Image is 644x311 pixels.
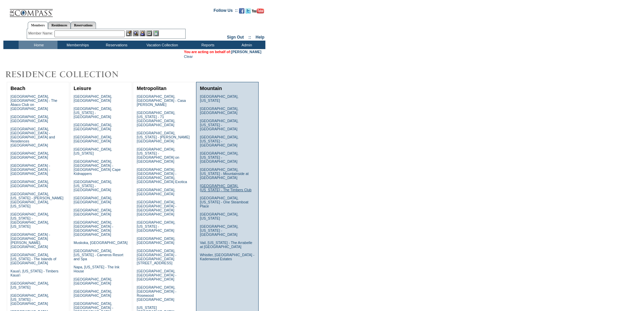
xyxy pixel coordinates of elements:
a: Napa, [US_STATE] - The Ink House [74,265,120,273]
a: [GEOGRAPHIC_DATA], [GEOGRAPHIC_DATA] [74,196,112,204]
td: Reports [188,41,226,49]
img: b_calculator.gif [153,30,159,36]
td: Memberships [57,41,96,49]
td: Home [19,41,57,49]
a: [GEOGRAPHIC_DATA], [US_STATE] [200,212,238,220]
span: :: [248,35,251,40]
a: [GEOGRAPHIC_DATA], [GEOGRAPHIC_DATA] [74,208,112,216]
a: [GEOGRAPHIC_DATA], [US_STATE] - [GEOGRAPHIC_DATA] [200,151,238,163]
a: Mountain [200,86,222,91]
a: [GEOGRAPHIC_DATA] - [GEOGRAPHIC_DATA][PERSON_NAME], [GEOGRAPHIC_DATA] [10,232,50,249]
a: [GEOGRAPHIC_DATA], [GEOGRAPHIC_DATA] - [GEOGRAPHIC_DATA][STREET_ADDRESS] [137,249,176,265]
a: Clear [184,54,193,59]
a: [GEOGRAPHIC_DATA], [GEOGRAPHIC_DATA] [10,180,49,188]
a: [GEOGRAPHIC_DATA], [GEOGRAPHIC_DATA] [74,135,112,143]
a: Residences [48,22,71,29]
td: Admin [226,41,265,49]
a: [GEOGRAPHIC_DATA], [GEOGRAPHIC_DATA] - The Abaco Club on [GEOGRAPHIC_DATA] [10,94,57,111]
td: Follow Us :: [214,7,238,16]
img: Impersonate [140,30,145,36]
a: [GEOGRAPHIC_DATA], [US_STATE] - One Steamboat Place [200,196,248,208]
a: [GEOGRAPHIC_DATA], [US_STATE] - Mountainside at [GEOGRAPHIC_DATA] [200,168,248,180]
a: [GEOGRAPHIC_DATA], [GEOGRAPHIC_DATA] [137,188,175,196]
a: Help [256,35,264,40]
img: Destinations by Exclusive Resorts [3,68,135,81]
a: [GEOGRAPHIC_DATA], [GEOGRAPHIC_DATA] - [GEOGRAPHIC_DATA] Cape Kidnappers [74,159,121,176]
a: [GEOGRAPHIC_DATA], [US_STATE] - [PERSON_NAME][GEOGRAPHIC_DATA] [137,131,190,143]
a: [GEOGRAPHIC_DATA] - [GEOGRAPHIC_DATA] - [GEOGRAPHIC_DATA] [10,163,50,176]
a: [GEOGRAPHIC_DATA], [US_STATE] [10,281,49,289]
a: Follow us on Twitter [245,10,251,14]
span: You are acting on behalf of: [184,50,261,54]
img: b_edit.gif [126,30,132,36]
a: [GEOGRAPHIC_DATA], [GEOGRAPHIC_DATA] - [GEOGRAPHIC_DATA], [GEOGRAPHIC_DATA] Exotica [137,168,187,184]
a: [GEOGRAPHIC_DATA], [US_STATE] - [PERSON_NAME][GEOGRAPHIC_DATA], [US_STATE] [10,192,64,208]
a: [GEOGRAPHIC_DATA], [GEOGRAPHIC_DATA] - Rosewood [GEOGRAPHIC_DATA] [137,285,176,302]
a: Leisure [74,86,91,91]
a: [GEOGRAPHIC_DATA], [GEOGRAPHIC_DATA] [137,237,175,245]
a: [GEOGRAPHIC_DATA], [US_STATE] - [GEOGRAPHIC_DATA] [10,293,49,306]
a: [GEOGRAPHIC_DATA], [US_STATE] - [GEOGRAPHIC_DATA] [200,135,238,147]
a: [GEOGRAPHIC_DATA], [US_STATE] - [GEOGRAPHIC_DATA] [74,180,112,192]
a: [GEOGRAPHIC_DATA], [GEOGRAPHIC_DATA] - [GEOGRAPHIC_DATA] [GEOGRAPHIC_DATA] [74,220,113,237]
a: [GEOGRAPHIC_DATA], [GEOGRAPHIC_DATA] [200,107,238,115]
a: Members [28,22,48,29]
img: i.gif [3,10,9,10]
a: [GEOGRAPHIC_DATA], [US_STATE] [200,94,238,103]
a: [GEOGRAPHIC_DATA], [US_STATE] - The Islands of [GEOGRAPHIC_DATA] [10,253,56,265]
a: [GEOGRAPHIC_DATA], [GEOGRAPHIC_DATA] - [GEOGRAPHIC_DATA] [GEOGRAPHIC_DATA] [137,200,176,216]
a: [GEOGRAPHIC_DATA], [US_STATE] - The Timbers Club [200,184,252,192]
a: Metropolitan [137,86,166,91]
a: [GEOGRAPHIC_DATA], [GEOGRAPHIC_DATA] [74,289,112,297]
a: [GEOGRAPHIC_DATA], [GEOGRAPHIC_DATA] [10,151,49,159]
td: Vacation Collection [135,41,188,49]
img: Compass Home [9,3,53,17]
a: [GEOGRAPHIC_DATA], [US_STATE] - Carneros Resort and Spa [74,249,123,261]
a: [GEOGRAPHIC_DATA], [GEOGRAPHIC_DATA] [74,94,112,103]
td: Reservations [96,41,135,49]
a: [GEOGRAPHIC_DATA], [GEOGRAPHIC_DATA] - Casa [PERSON_NAME] [137,94,186,107]
a: Subscribe to our YouTube Channel [252,10,264,14]
a: [GEOGRAPHIC_DATA], [GEOGRAPHIC_DATA] [74,277,112,285]
img: Become our fan on Facebook [239,8,244,14]
a: [GEOGRAPHIC_DATA], [GEOGRAPHIC_DATA] [74,123,112,131]
a: Whistler, [GEOGRAPHIC_DATA] - Kadenwood Estates [200,253,254,261]
a: Kaua'i, [US_STATE] - Timbers Kaua'i [10,269,58,277]
a: [GEOGRAPHIC_DATA], [US_STATE] - [GEOGRAPHIC_DATA] [137,220,175,232]
a: [GEOGRAPHIC_DATA], [US_STATE] - [GEOGRAPHIC_DATA], [US_STATE] [10,212,49,228]
img: Reservations [146,30,152,36]
img: Subscribe to our YouTube Channel [252,8,264,14]
a: [GEOGRAPHIC_DATA], [GEOGRAPHIC_DATA] - [GEOGRAPHIC_DATA] and Residences [GEOGRAPHIC_DATA] [10,127,55,147]
a: [GEOGRAPHIC_DATA], [US_STATE] - [GEOGRAPHIC_DATA] [200,224,238,237]
a: Sign Out [227,35,244,40]
a: Reservations [71,22,96,29]
img: View [133,30,139,36]
a: [GEOGRAPHIC_DATA], [US_STATE] - [GEOGRAPHIC_DATA] [74,107,112,119]
a: Vail, [US_STATE] - The Arrabelle at [GEOGRAPHIC_DATA] [200,241,252,249]
a: [GEOGRAPHIC_DATA], [GEOGRAPHIC_DATA] [10,115,49,123]
a: [GEOGRAPHIC_DATA], [US_STATE] - [GEOGRAPHIC_DATA] on [GEOGRAPHIC_DATA] [137,147,179,163]
a: [GEOGRAPHIC_DATA], [GEOGRAPHIC_DATA] - [GEOGRAPHIC_DATA] [137,269,176,281]
a: Muskoka, [GEOGRAPHIC_DATA] [74,241,127,245]
a: Become our fan on Facebook [239,10,244,14]
div: Member Name: [28,30,54,36]
img: Follow us on Twitter [245,8,251,14]
a: [PERSON_NAME] [231,50,261,54]
a: [GEOGRAPHIC_DATA], [US_STATE] - [GEOGRAPHIC_DATA] [200,119,238,131]
a: [GEOGRAPHIC_DATA], [US_STATE] - 71 [GEOGRAPHIC_DATA], [GEOGRAPHIC_DATA] [137,111,175,127]
a: Beach [10,86,25,91]
a: [GEOGRAPHIC_DATA], [US_STATE] [74,147,112,155]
